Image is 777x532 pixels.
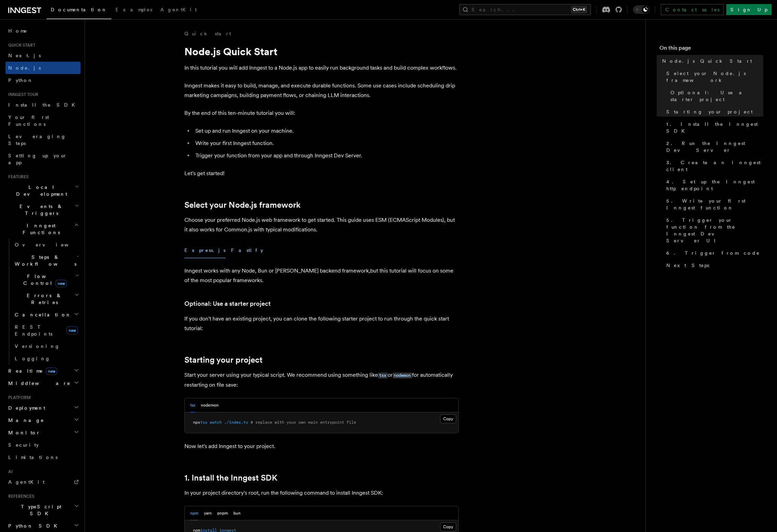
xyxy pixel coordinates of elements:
[5,43,35,48] span: Quick start
[8,114,49,127] span: Your first Functions
[5,494,34,499] span: References
[666,250,760,256] span: 6. Trigger from code
[15,343,60,349] span: Versioning
[12,340,81,352] a: Versioning
[184,81,459,100] p: Inngest makes it easy to build, manage, and execute durable functions. Some use cases include sch...
[8,77,33,83] span: Python
[5,417,44,424] span: Manage
[5,203,75,217] span: Events & Triggers
[184,314,459,333] p: If you don't have an existing project, you can clone the following starter project to run through...
[160,7,197,12] span: AgentKit
[12,311,71,318] span: Cancellation
[200,420,207,425] span: tsx
[210,420,222,425] span: watch
[193,126,459,136] li: Set up and run Inngest on your machine.
[664,67,763,86] a: Select your Node.js framework
[5,426,81,439] button: Monitor
[5,130,81,149] a: Leveraging Steps
[184,355,263,365] a: Starting your project
[5,239,81,365] div: Inngest Functions
[46,367,57,375] span: new
[726,4,772,15] a: Sign Up
[12,292,74,306] span: Errors & Retries
[666,197,763,211] span: 5. Write your first Inngest function
[12,352,81,365] a: Logging
[47,2,111,19] a: Documentation
[15,356,50,361] span: Logging
[5,451,81,463] a: Limitations
[204,506,212,520] button: yarn
[662,58,752,64] span: Node.js Quick Start
[664,137,763,156] a: 2. Run the Inngest Dev Server
[378,373,388,378] code: tsx
[666,262,709,269] span: Next Steps
[184,108,459,118] p: By the end of this ten-minute tutorial you will:
[8,65,41,71] span: Node.js
[56,280,67,287] span: new
[12,254,76,267] span: Steps & Workflows
[5,476,81,488] a: AgentKit
[5,414,81,426] button: Manage
[184,370,459,390] p: Start your server using your typical script. We recommend using something like or for automatical...
[233,506,241,520] button: bun
[184,30,231,37] a: Quick start
[184,442,459,451] p: Now let's add Inngest to your project.
[8,153,67,165] span: Setting up your app
[5,377,81,389] button: Middleware
[184,473,277,483] a: 1. Install the Inngest SDK
[666,70,763,84] span: Select your Node.js framework
[659,44,763,55] h4: On this page
[666,121,763,134] span: 1. Install the Inngest SDK
[184,215,459,234] p: Choose your preferred Node.js web framework to get started. This guide uses ESM (ECMAScript Modul...
[12,239,81,251] a: Overview
[8,53,41,58] span: Next.js
[184,63,459,73] p: In this tutorial you will add Inngest to a Node.js app to easily run background tasks and build c...
[51,7,107,12] span: Documentation
[184,243,226,258] button: Express.js
[664,259,763,271] a: Next Steps
[5,439,81,451] a: Security
[12,273,75,287] span: Flow Control
[5,181,81,200] button: Local Development
[8,134,66,146] span: Leveraging Steps
[8,442,39,448] span: Security
[5,395,31,400] span: Platform
[5,365,81,377] button: Realtimenew
[5,222,74,236] span: Inngest Functions
[633,5,649,14] button: Toggle dark mode
[251,420,356,425] span: # replace with your own main entrypoint file
[12,309,81,321] button: Cancellation
[378,372,388,378] a: tsx
[664,195,763,214] a: 5. Write your first Inngest function
[111,2,156,19] a: Examples
[664,176,763,195] a: 4. Set up the Inngest http endpoint
[5,49,81,62] a: Next.js
[184,488,459,498] p: In your project directory's root, run the following command to install Inngest SDK:
[664,118,763,137] a: 1. Install the Inngest SDK
[5,404,45,411] span: Deployment
[5,184,75,197] span: Local Development
[8,479,45,485] span: AgentKit
[5,402,81,414] button: Deployment
[5,522,61,529] span: Python SDK
[190,398,195,412] button: tsx
[666,159,763,173] span: 3. Create an Inngest client
[201,398,219,412] button: nodemon
[184,200,301,210] a: Select your Node.js framework
[666,178,763,192] span: 4. Set up the Inngest http endpoint
[5,520,81,532] button: Python SDK
[5,25,81,37] a: Home
[5,380,71,387] span: Middleware
[5,174,28,180] span: Features
[217,506,228,520] button: pnpm
[664,247,763,259] a: 6. Trigger from code
[12,289,81,309] button: Errors & Retries
[184,45,459,58] h1: Node.js Quick Start
[5,219,81,239] button: Inngest Functions
[8,102,79,108] span: Install the SDK
[5,367,57,374] span: Realtime
[393,372,412,378] a: nodemon
[5,74,81,86] a: Python
[224,420,248,425] span: ./index.ts
[668,86,763,106] a: Optional: Use a starter project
